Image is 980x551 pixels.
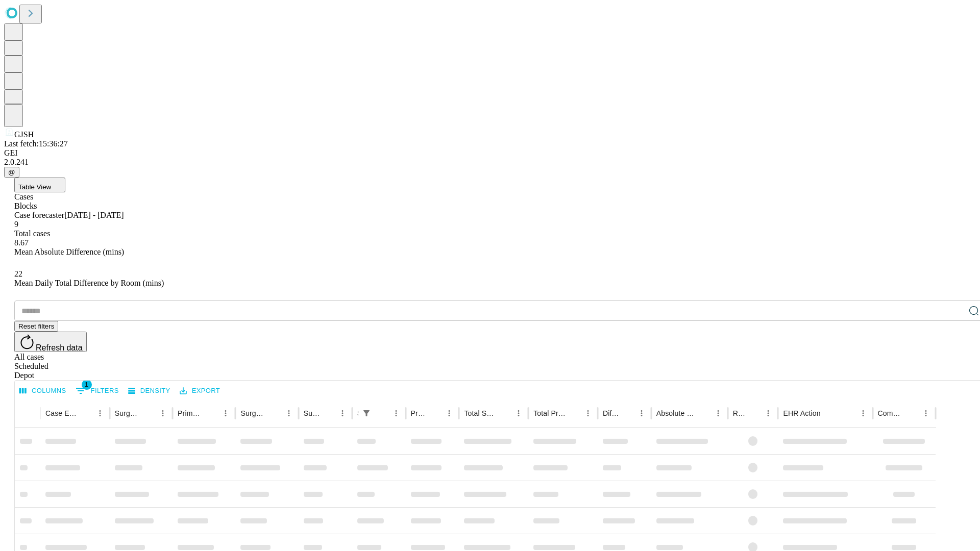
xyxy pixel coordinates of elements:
div: Total Scheduled Duration [464,409,496,417]
span: Total cases [14,229,50,238]
span: Refresh data [36,343,83,352]
button: Menu [581,406,595,420]
button: Menu [634,406,649,420]
div: Scheduled In Room Duration [357,409,358,417]
button: Menu [919,406,933,420]
button: Sort [697,406,711,420]
button: Menu [761,406,775,420]
button: Sort [79,406,93,420]
span: @ [8,168,15,176]
span: 8.67 [14,238,29,247]
span: Reset filters [18,322,54,330]
button: Reset filters [14,321,58,332]
div: Surgery Name [240,409,266,417]
button: Menu [711,406,725,420]
div: Comments [878,409,903,417]
div: Total Predicted Duration [533,409,566,417]
button: Menu [335,406,350,420]
button: Menu [511,406,526,420]
div: Primary Service [178,409,203,417]
button: Sort [204,406,218,420]
button: Export [177,383,223,399]
span: Mean Daily Total Difference by Room (mins) [14,279,164,287]
div: Surgeon Name [115,409,140,417]
span: 9 [14,220,18,229]
span: 1 [82,380,92,390]
button: Menu [218,406,233,420]
div: Case Epic Id [45,409,78,417]
button: Menu [442,406,456,420]
span: Table View [18,183,51,191]
button: Sort [567,406,581,420]
button: Show filters [359,406,374,420]
span: Last fetch: 15:36:27 [4,139,68,148]
div: Difference [603,409,619,417]
button: Table View [14,178,65,192]
div: GEI [4,148,976,158]
button: Menu [156,406,170,420]
button: Menu [282,406,296,420]
button: Sort [428,406,442,420]
span: 22 [14,269,22,278]
div: 2.0.241 [4,158,976,167]
button: Sort [822,406,836,420]
button: Sort [904,406,919,420]
button: Menu [93,406,107,420]
button: Select columns [17,383,69,399]
button: Menu [389,406,403,420]
div: 1 active filter [359,406,374,420]
div: EHR Action [783,409,820,417]
span: [DATE] - [DATE] [64,211,124,219]
button: Sort [141,406,156,420]
span: Mean Absolute Difference (mins) [14,247,124,256]
span: GJSH [14,130,34,139]
button: Sort [497,406,511,420]
div: Resolved in EHR [733,409,746,417]
div: Predicted In Room Duration [411,409,427,417]
button: Sort [321,406,335,420]
button: Sort [267,406,282,420]
button: Menu [856,406,870,420]
button: Sort [747,406,761,420]
button: Sort [620,406,634,420]
button: Density [126,383,173,399]
span: Case forecaster [14,211,64,219]
button: Sort [375,406,389,420]
div: Absolute Difference [656,409,696,417]
div: Surgery Date [304,409,320,417]
button: @ [4,167,19,178]
button: Show filters [73,383,121,399]
button: Refresh data [14,332,87,352]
